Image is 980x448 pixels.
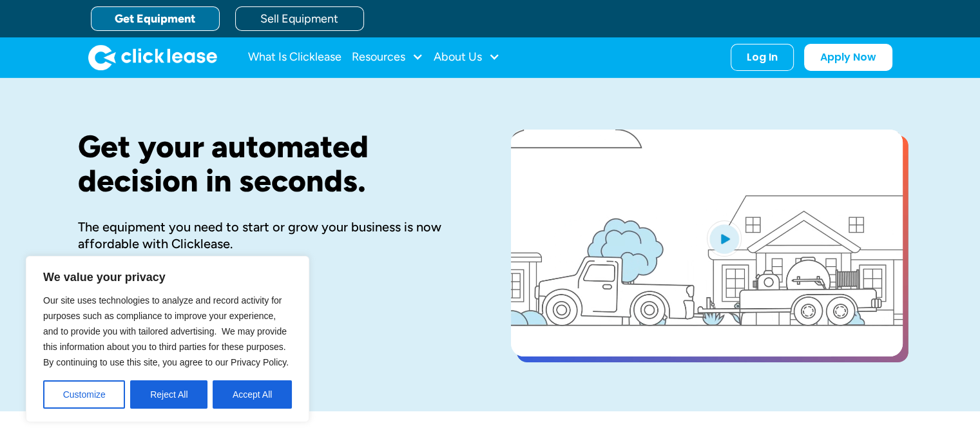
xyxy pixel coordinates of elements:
[235,6,364,31] a: Sell Equipment
[43,295,289,367] span: Our site uses technologies to analyze and record activity for purposes such as compliance to impr...
[26,256,309,422] div: We value your privacy
[78,130,470,198] h1: Get your automated decision in seconds.
[747,51,778,64] div: Log In
[78,219,470,252] div: The equipment you need to start or grow your business is now affordable with Clicklease.
[130,380,207,409] button: Reject All
[707,220,742,257] img: Blue play button logo on a light blue circular background
[88,44,217,70] a: home
[43,269,292,285] p: We value your privacy
[352,44,423,70] div: Resources
[434,44,500,70] div: About Us
[804,44,892,71] a: Apply Now
[248,44,341,70] a: What Is Clicklease
[43,380,125,409] button: Customize
[88,44,217,70] img: Clicklease logo
[511,130,903,356] a: open lightbox
[213,380,292,409] button: Accept All
[91,6,220,31] a: Get Equipment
